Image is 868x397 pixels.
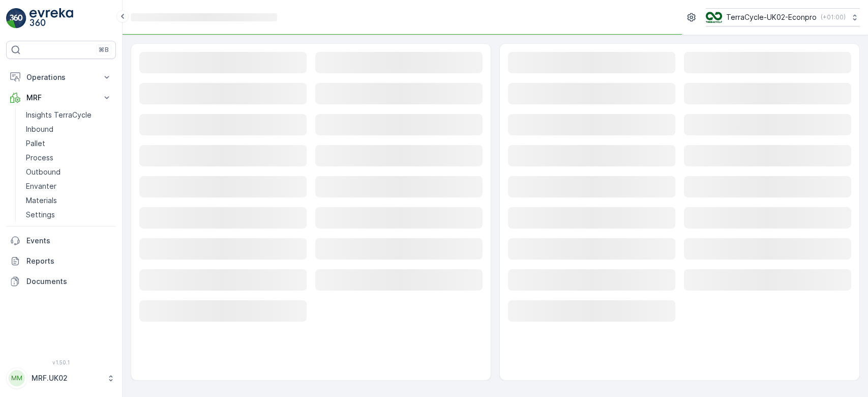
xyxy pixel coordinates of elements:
[706,8,860,26] button: TerraCycle-UK02-Econpro(+01:00)
[726,12,817,22] p: TerraCycle-UK02-Econpro
[6,251,116,271] a: Reports
[22,151,116,165] a: Process
[22,108,116,122] a: Insights TerraCycle
[22,208,116,222] a: Settings
[26,153,53,163] p: Process
[26,93,96,103] p: MRF
[32,373,102,383] p: MRF.UK02
[99,46,109,54] p: ⌘B
[26,110,92,120] p: Insights TerraCycle
[26,195,57,206] p: Materials
[26,72,96,82] p: Operations
[6,67,116,88] button: Operations
[26,138,45,149] p: Pallet
[26,167,61,177] p: Outbound
[26,210,55,220] p: Settings
[9,370,25,386] div: MM
[6,271,116,292] a: Documents
[6,88,116,108] button: MRF
[26,181,56,191] p: Envanter
[26,124,53,134] p: Inbound
[821,13,846,21] p: ( +01:00 )
[29,8,73,29] img: logo_light-DOdMpM7g.png
[22,193,116,208] a: Materials
[26,276,112,287] p: Documents
[22,136,116,151] a: Pallet
[6,231,116,251] a: Events
[22,122,116,136] a: Inbound
[26,236,112,246] p: Events
[706,12,722,23] img: terracycle_logo_wKaHoWT.png
[26,256,112,266] p: Reports
[6,359,116,365] span: v 1.50.1
[6,8,26,29] img: logo
[6,367,116,389] button: MMMRF.UK02
[22,179,116,193] a: Envanter
[22,165,116,179] a: Outbound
